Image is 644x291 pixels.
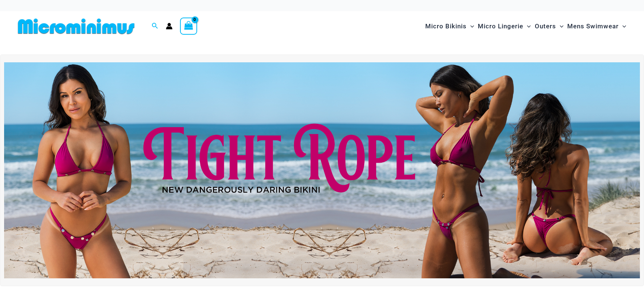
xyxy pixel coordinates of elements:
[478,17,523,36] span: Micro Lingerie
[533,15,565,38] a: OutersMenu ToggleMenu Toggle
[15,18,138,35] img: MM SHOP LOGO FLAT
[556,17,563,36] span: Menu Toggle
[523,17,531,36] span: Menu Toggle
[166,23,173,29] a: Account icon link
[422,14,629,39] nav: Site Navigation
[180,18,197,35] a: View Shopping Cart, empty
[535,17,556,36] span: Outers
[152,22,158,31] a: Search icon link
[423,15,476,38] a: Micro BikinisMenu ToggleMenu Toggle
[565,15,628,38] a: Mens SwimwearMenu ToggleMenu Toggle
[567,17,619,36] span: Mens Swimwear
[476,15,533,38] a: Micro LingerieMenu ToggleMenu Toggle
[619,17,626,36] span: Menu Toggle
[425,17,467,36] span: Micro Bikinis
[467,17,474,36] span: Menu Toggle
[4,62,640,279] img: Tight Rope Pink Bikini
